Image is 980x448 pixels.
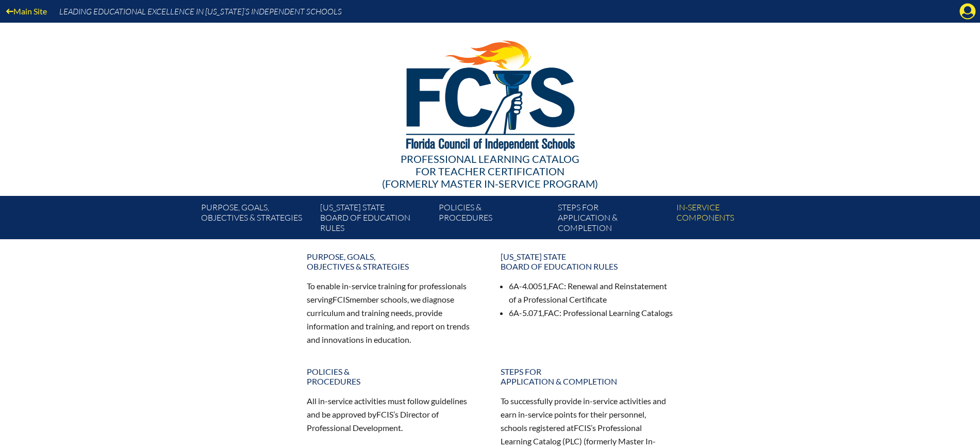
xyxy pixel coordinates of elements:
img: FCISlogo221.eps [384,23,596,163]
span: FCIS [376,409,393,419]
a: Steps forapplication & completion [494,362,680,390]
li: 6A-4.0051, : Renewal and Reinstatement of a Professional Certificate [509,279,674,306]
a: [US_STATE] StateBoard of Education rules [494,247,680,275]
a: In-servicecomponents [672,200,791,239]
li: 6A-5.071, : Professional Learning Catalogs [509,306,674,320]
p: To enable in-service training for professionals serving member schools, we diagnose curriculum an... [307,279,480,346]
a: Purpose, goals,objectives & strategies [301,247,486,275]
svg: Manage Account [959,3,976,20]
span: FAC [544,308,559,318]
p: All in-service activities must follow guidelines and be approved by ’s Director of Professional D... [307,394,480,435]
span: FCIS [333,294,350,304]
a: Policies &Procedures [301,362,486,390]
a: [US_STATE] StateBoard of Education rules [316,200,435,239]
span: FAC [549,281,564,291]
a: Policies &Procedures [435,200,553,239]
a: Steps forapplication & completion [554,200,672,239]
div: Professional Learning Catalog (formerly Master In-service Program) [193,153,787,190]
a: Main Site [2,4,51,18]
span: FCIS [574,423,591,433]
a: Purpose, goals,objectives & strategies [197,200,315,239]
span: for Teacher Certification [416,165,564,177]
span: PLC [565,436,579,446]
